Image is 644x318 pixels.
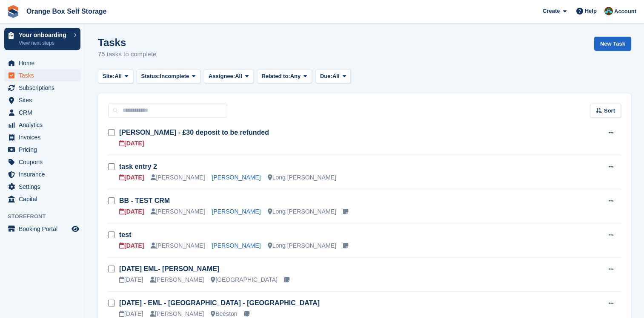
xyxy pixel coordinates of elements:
[320,72,332,81] span: Due:
[119,299,320,306] a: [DATE] - EML - [GEOGRAPHIC_DATA] - [GEOGRAPHIC_DATA]
[257,69,312,84] button: Related to: Any
[119,129,269,136] a: [PERSON_NAME] - £30 deposit to be refunded
[212,242,261,249] a: [PERSON_NAME]
[119,241,144,250] div: [DATE]
[19,223,70,235] span: Booking Portal
[151,241,205,250] div: [PERSON_NAME]
[114,72,122,81] span: All
[19,144,70,156] span: Pricing
[160,72,189,81] span: Incomplete
[98,69,133,84] button: Site: All
[19,69,70,81] span: Tasks
[8,212,85,221] span: Storefront
[315,69,351,84] button: Due: All
[4,82,80,94] a: menu
[19,82,70,94] span: Subscriptions
[4,131,80,143] a: menu
[332,72,340,81] span: All
[4,94,80,106] a: menu
[19,156,70,168] span: Coupons
[212,174,261,181] a: [PERSON_NAME]
[151,173,205,182] div: [PERSON_NAME]
[4,107,80,119] a: menu
[235,72,242,81] span: All
[4,168,80,180] a: menu
[98,37,157,48] h1: Tasks
[585,7,597,15] span: Help
[19,168,70,180] span: Insurance
[19,107,70,119] span: CRM
[119,173,144,182] div: [DATE]
[4,156,80,168] a: menu
[98,49,157,59] p: 75 tasks to complete
[119,231,131,238] a: test
[119,265,219,272] a: [DATE] EML- [PERSON_NAME]
[543,7,560,15] span: Create
[119,275,143,284] div: [DATE]
[137,69,200,84] button: Status: Incomplete
[212,208,261,215] a: [PERSON_NAME]
[4,223,80,235] a: menu
[604,7,613,15] img: Mike
[119,163,157,170] a: task entry 2
[7,5,20,18] img: stora-icon-8386f47178a22dfd0bd8f6a31ec36ba5ce8667c1dd55bd0f319d3a0aa187defe.svg
[103,72,114,81] span: Site:
[70,224,80,234] a: Preview store
[141,72,160,81] span: Status:
[19,193,70,205] span: Capital
[19,57,70,69] span: Home
[151,207,205,216] div: [PERSON_NAME]
[119,197,170,204] a: BB - TEST CRM
[4,193,80,205] a: menu
[4,28,80,50] a: Your onboarding View next steps
[19,94,70,106] span: Sites
[4,69,80,81] a: menu
[614,7,636,16] span: Account
[262,72,290,81] span: Related to:
[268,207,336,216] div: Long [PERSON_NAME]
[19,181,70,193] span: Settings
[4,181,80,193] a: menu
[268,241,336,250] div: Long [PERSON_NAME]
[119,207,144,216] div: [DATE]
[119,139,144,148] div: [DATE]
[19,131,70,143] span: Invoices
[150,275,204,284] div: [PERSON_NAME]
[4,144,80,156] a: menu
[209,72,235,81] span: Assignee:
[211,275,278,284] div: [GEOGRAPHIC_DATA]
[290,72,301,81] span: Any
[204,69,254,84] button: Assignee: All
[4,57,80,69] a: menu
[19,119,70,131] span: Analytics
[594,37,631,51] a: New Task
[23,4,110,18] a: Orange Box Self Storage
[19,39,69,47] p: View next steps
[4,119,80,131] a: menu
[19,32,69,38] p: Your onboarding
[604,107,615,115] span: Sort
[268,173,336,182] div: Long [PERSON_NAME]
